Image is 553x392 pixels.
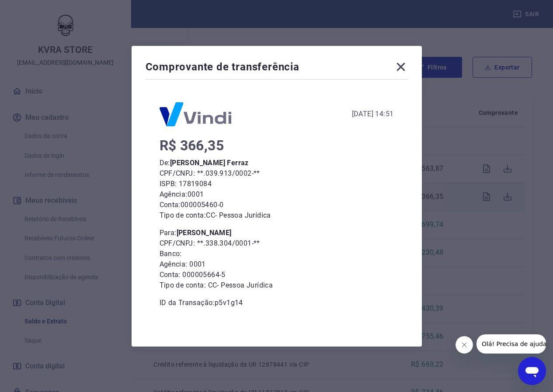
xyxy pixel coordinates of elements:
[476,334,546,354] iframe: Mensagem da empresa
[160,200,394,210] p: Conta: 000005460-0
[160,249,394,259] p: Banco:
[518,357,546,385] iframe: Botão para abrir a janela de mensagens
[456,336,473,354] iframe: Fechar mensagem
[160,102,231,126] img: Logo
[160,280,394,291] p: Tipo de conta: CC - Pessoa Jurídica
[352,109,394,119] div: [DATE] 14:51
[170,159,249,167] b: [PERSON_NAME] Ferraz
[160,210,394,221] p: Tipo de conta: CC - Pessoa Jurídica
[160,158,394,168] p: De:
[160,298,394,308] p: ID da Transação: p5v1g14
[160,270,394,280] p: Conta: 000005664-5
[160,259,394,270] p: Agência: 0001
[146,60,408,77] div: Comprovante de transferência
[160,189,394,200] p: Agência: 0001
[160,168,394,179] p: CPF/CNPJ: **.039.913/0002-**
[160,228,394,238] p: Para:
[5,6,73,13] span: Olá! Precisa de ajuda?
[160,137,224,154] span: R$ 366,35
[177,229,232,237] b: [PERSON_NAME]
[160,238,394,249] p: CPF/CNPJ: **.338.304/0001-**
[160,179,394,189] p: ISPB: 17819084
